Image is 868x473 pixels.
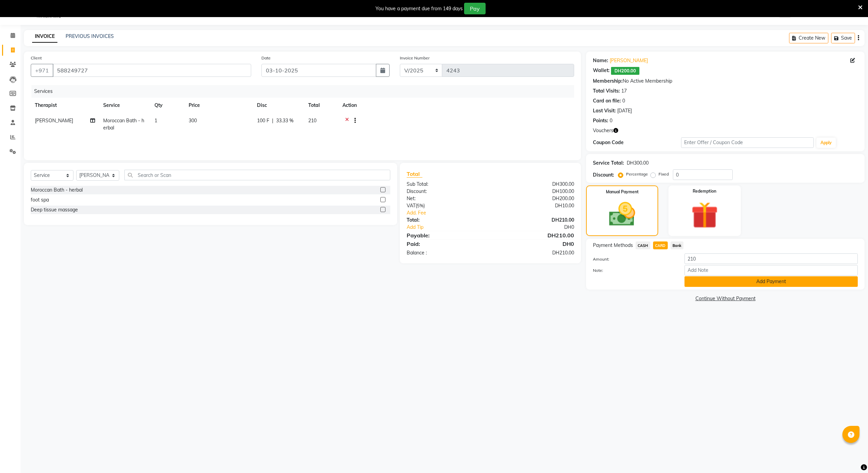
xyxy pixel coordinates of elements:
a: [PERSON_NAME] [610,57,648,64]
th: Action [338,98,574,113]
span: 300 [189,117,197,124]
input: Add Note [684,265,858,276]
div: Discount: [402,188,490,195]
div: Total Visits: [593,87,620,95]
label: Amount: [588,256,679,262]
button: Apply [816,138,836,148]
span: Total [407,170,422,178]
th: Therapist [31,98,99,113]
div: DH200.00 [490,195,579,202]
span: [PERSON_NAME] [35,117,73,124]
th: Qty [150,98,185,113]
a: Add Tip [402,224,505,231]
span: Vouchers [593,127,613,134]
div: 0 [610,117,612,124]
a: PREVIOUS INVOICES [66,33,114,39]
div: Coupon Code [593,139,681,146]
a: Continue Without Payment [587,295,863,302]
label: Fixed [659,171,669,177]
label: Manual Payment [606,189,639,195]
div: You have a payment due from 149 days [376,5,463,12]
div: Moroccan Bath - herbal [31,186,83,194]
span: VAT [407,203,416,209]
div: DH300.00 [490,181,579,188]
input: Amount [684,253,858,264]
span: 100 F [257,117,269,124]
label: Invoice Number [400,55,430,61]
div: No Active Membership [593,78,858,85]
div: Card on file: [593,97,621,105]
span: 1 [154,117,157,124]
th: Total [304,98,338,113]
div: Wallet: [593,67,610,75]
input: Enter Offer / Coupon Code [681,137,814,148]
th: Disc [253,98,304,113]
div: DH100.00 [490,188,579,195]
div: Discount: [593,171,614,179]
span: 210 [308,117,316,124]
button: +971 [31,64,53,77]
div: Total: [402,217,490,224]
label: Client [31,55,42,61]
a: INVOICE [32,30,57,43]
button: Pay [464,3,486,14]
span: 5% [417,203,423,208]
span: DH200.00 [611,67,639,75]
label: Percentage [626,171,648,177]
div: ( ) [402,202,490,209]
div: Service Total: [593,159,624,167]
div: DH300.00 [627,159,649,167]
div: 0 [622,97,625,105]
div: DH0 [490,240,579,248]
div: Balance : [402,249,490,256]
div: Payable: [402,231,490,239]
div: foot spa [31,196,49,204]
div: Services [31,85,579,98]
input: Search or Scan [124,170,390,180]
label: Redemption [693,188,716,194]
div: Deep tissue massage [31,206,78,213]
div: DH210.00 [490,249,579,256]
div: Points: [593,117,608,124]
div: Sub Total: [402,181,490,188]
div: [DATE] [617,107,632,114]
div: Name: [593,57,608,64]
div: Membership: [593,78,623,85]
input: Search by Name/Mobile/Email/Code [53,64,251,77]
span: Moroccan Bath - herbal [103,117,144,131]
span: CARD [653,241,668,249]
span: Payment Methods [593,242,633,249]
div: DH10.00 [490,202,579,209]
button: Save [831,33,855,43]
div: 17 [621,87,627,95]
th: Price [185,98,253,113]
span: 33.33 % [276,117,294,124]
span: | [272,117,273,124]
img: _cash.svg [601,199,643,229]
button: Create New [789,33,828,43]
div: Last Visit: [593,107,616,114]
img: _gift.svg [683,198,727,232]
div: Paid: [402,240,490,248]
button: Add Payment [684,276,858,287]
span: CASH [636,241,650,249]
a: Add. Fee [402,209,579,217]
div: Net: [402,195,490,202]
label: Note: [588,267,679,274]
div: DH210.00 [490,217,579,224]
span: Bank [670,241,684,249]
div: DH0 [505,224,579,231]
div: DH210.00 [490,231,579,239]
label: Date [261,55,271,61]
th: Service [99,98,150,113]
